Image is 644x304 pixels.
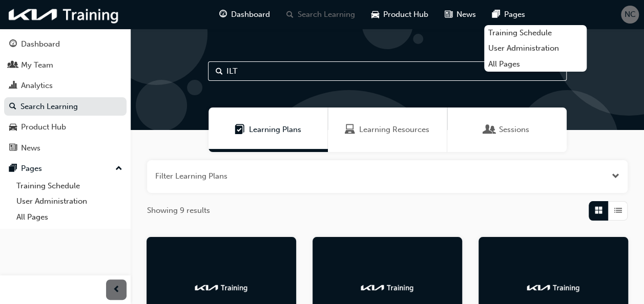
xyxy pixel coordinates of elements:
div: Analytics [21,80,53,92]
div: Pages [21,163,42,175]
span: Showing 9 results [147,205,210,216]
a: guage-iconDashboard [211,4,278,25]
a: My Team [4,56,127,75]
span: Learning Resources [345,124,355,136]
a: Learning ResourcesLearning Resources [328,107,447,152]
span: Search Learning [298,9,355,20]
a: pages-iconPages [484,4,533,25]
span: Learning Plans [249,124,301,136]
span: Grid [595,205,603,216]
span: search-icon [286,8,294,21]
span: Search [216,66,223,77]
span: up-icon [115,162,122,176]
a: car-iconProduct Hub [363,4,437,25]
span: News [456,9,476,20]
a: Learning PlansLearning Plans [209,107,328,152]
a: news-iconNews [437,4,484,25]
a: News [4,139,127,158]
a: User Administration [484,40,587,56]
img: kia-training [525,283,581,293]
span: Learning Plans [235,124,245,136]
a: Search Learning [4,97,127,116]
button: Pages [4,159,127,178]
span: Pages [504,9,525,20]
span: guage-icon [219,8,227,21]
span: pages-icon [9,164,17,173]
span: car-icon [371,8,379,21]
div: Dashboard [21,38,60,50]
span: news-icon [445,8,452,21]
a: All Pages [12,209,127,225]
a: search-iconSearch Learning [278,4,363,25]
img: kia-training [5,4,123,25]
a: Dashboard [4,35,127,54]
span: prev-icon [113,284,120,296]
div: Product Hub [21,121,66,133]
a: User Administration [12,193,127,209]
span: Dashboard [231,9,270,20]
span: Sessions [499,124,529,136]
span: chart-icon [9,81,17,91]
button: NC [621,6,639,24]
span: pages-icon [492,8,500,21]
button: DashboardMy TeamAnalyticsSearch LearningProduct HubNews [4,33,127,159]
span: guage-icon [9,40,17,49]
div: News [21,142,40,154]
span: List [614,205,622,216]
a: All Pages [484,56,587,72]
a: Analytics [4,76,127,95]
div: My Team [21,59,53,71]
a: SessionsSessions [447,107,567,152]
span: news-icon [9,144,17,153]
span: Sessions [485,124,495,136]
a: Product Hub [4,118,127,137]
span: Learning Resources [359,124,429,136]
span: Product Hub [383,9,428,20]
button: Open the filter [612,170,619,182]
span: NC [625,9,636,20]
input: Search... [208,61,567,81]
span: search-icon [9,102,16,112]
span: car-icon [9,123,17,132]
img: kia-training [359,283,416,293]
a: Training Schedule [12,178,127,194]
span: people-icon [9,61,17,70]
a: Training Schedule [484,25,587,41]
img: kia-training [193,283,250,293]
